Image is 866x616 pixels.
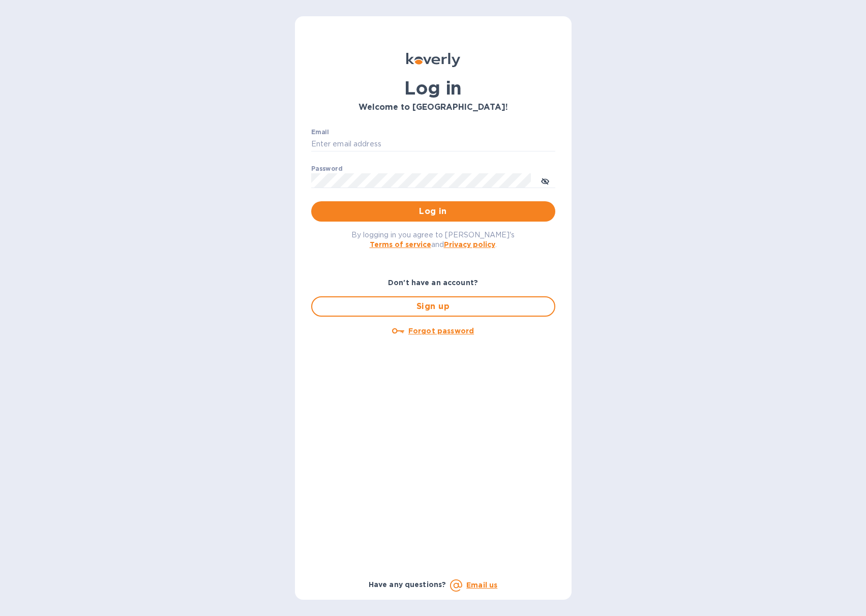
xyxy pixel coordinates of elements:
label: Email [311,129,329,135]
h3: Welcome to [GEOGRAPHIC_DATA]! [311,103,555,112]
button: Sign up [311,296,555,317]
u: Forgot password [408,327,474,335]
b: Have any questions? [369,580,446,589]
button: Log in [311,201,555,222]
img: Koverly [406,53,460,67]
h1: Log in [311,77,555,99]
input: Enter email address [311,137,555,152]
a: Email us [466,581,497,589]
span: By logging in you agree to [PERSON_NAME]'s and . [351,231,515,249]
a: Privacy policy [444,240,495,249]
label: Password [311,166,342,172]
button: toggle password visibility [535,170,555,191]
b: Don't have an account? [388,279,478,287]
span: Sign up [320,300,546,313]
span: Log in [319,205,547,218]
a: Terms of service [370,240,431,249]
